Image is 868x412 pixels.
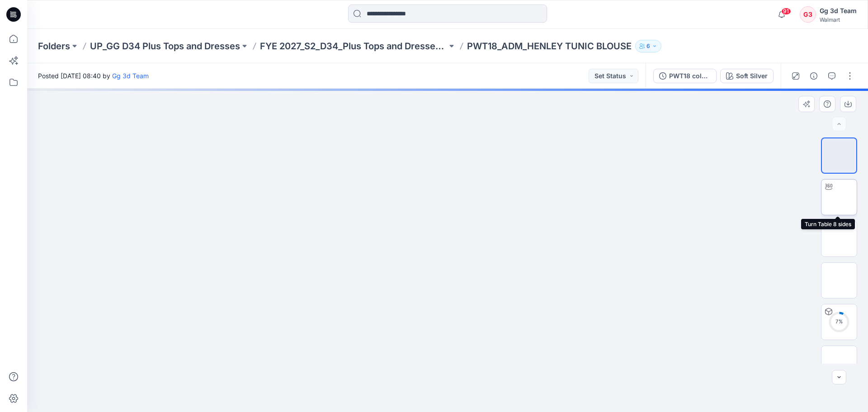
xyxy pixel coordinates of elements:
div: Soft Silver [736,71,768,81]
a: UP_GG D34 Plus Tops and Dresses [90,40,240,52]
button: Soft Silver [720,69,774,83]
span: 91 [781,8,791,15]
button: 6 [635,40,661,52]
div: Walmart [820,16,857,23]
a: Folders [38,40,70,52]
div: Gg 3d Team [820,5,857,16]
div: PWT18 colorway [669,71,711,81]
button: PWT18 colorway [653,69,717,83]
p: PWT18_ADM_HENLEY TUNIC BLOUSE [467,40,632,52]
div: 7 % [828,318,850,326]
a: Gg 3d Team [112,72,149,80]
button: Details [807,69,821,83]
a: FYE 2027_S2_D34_Plus Tops and Dresses_GG [260,40,447,52]
p: 6 [646,41,650,51]
span: Posted [DATE] 08:40 by [38,71,149,81]
div: G3 [800,6,816,23]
